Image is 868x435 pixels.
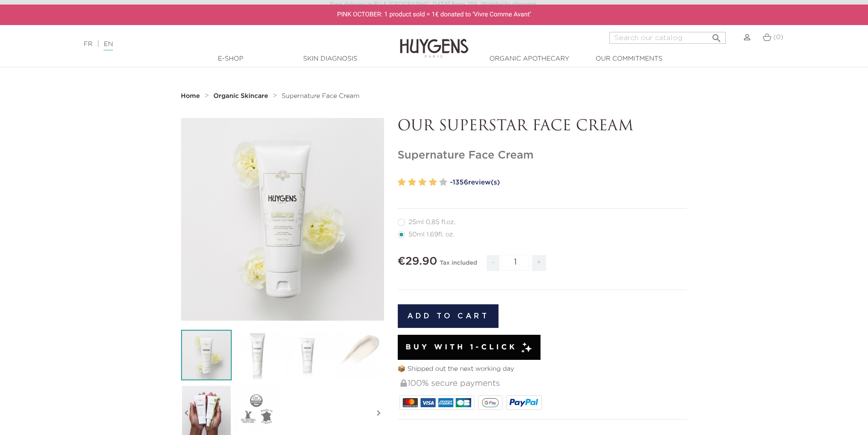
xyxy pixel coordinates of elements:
div: 100% secure payments [400,374,687,394]
label: 1 [398,176,406,189]
a: Organic Skincare [213,92,270,100]
a: Our commitments [583,54,675,64]
label: 5 [439,176,447,189]
a: Supernature Face Cream [281,92,359,100]
a: EN [104,41,113,51]
span: - [487,255,499,271]
a: Skin Diagnosis [285,54,376,64]
span: €29.90 [398,256,437,267]
p: 📦 Shipped out the next working day [398,364,687,374]
label: 3 [418,176,426,189]
label: 25ml 0,85 fl.oz. [398,219,467,226]
strong: Organic Skincare [213,93,268,99]
a: -1356review(s) [450,176,687,189]
a: Home [181,92,202,100]
i:  [711,30,722,41]
img: google_pay [482,398,499,407]
label: 4 [429,176,437,189]
img: CB_NATIONALE [456,398,471,407]
div: Tax included [440,253,477,278]
button: Add to cart [398,304,499,328]
a: Organic Apothecary [484,54,575,64]
img: 100% secure payments [400,379,407,387]
a: FR [84,41,93,47]
div: | [79,39,355,50]
img: VISA [421,398,436,407]
label: 2 [408,176,416,189]
img: MASTERCARD [403,398,418,407]
span: (0) [773,34,783,41]
span: + [532,255,546,271]
span: Supernature Face Cream [281,93,359,99]
h1: Supernature Face Cream [398,149,687,162]
input: Quantity [502,255,529,271]
button:  [708,29,725,41]
span: 1356 [452,179,468,186]
img: AMEX [438,398,453,407]
input: Search [609,32,726,44]
label: 50ml 1.69fl. oz. [398,231,466,238]
a: E-Shop [185,54,276,64]
strong: Home [181,93,200,99]
img: Huygens [400,24,468,59]
p: OUR SUPERSTAR FACE CREAM [398,118,687,135]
